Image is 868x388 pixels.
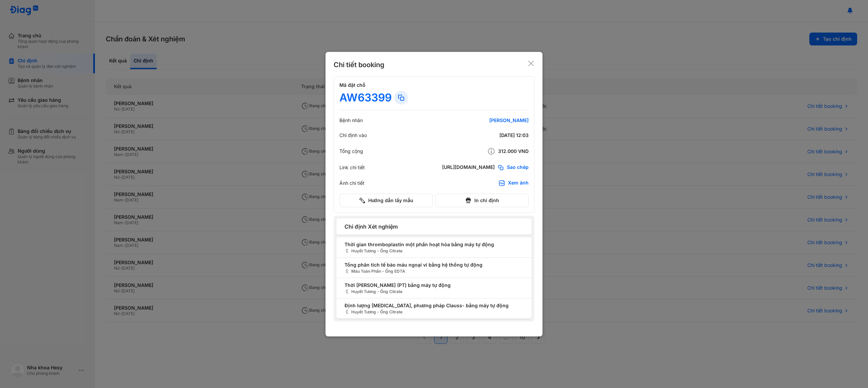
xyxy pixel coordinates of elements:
[442,164,495,171] div: [URL][DOMAIN_NAME]
[339,117,363,123] div: Bệnh nhân
[344,248,524,254] span: Huyết Tương - Ống Citrate
[447,147,529,155] div: 312.000 VND
[339,148,363,154] div: Tổng cộng
[334,60,384,70] div: Chi tiết booking
[339,164,365,171] div: Link chi tiết
[339,82,529,88] h4: Mã đặt chỗ
[508,180,529,187] div: Xem ảnh
[344,261,524,268] span: Tổng phân tích tế bào máu ngoại vi bằng hệ thống tự động
[344,222,524,231] span: Chỉ định Xét nghiệm
[447,117,529,123] div: [PERSON_NAME]
[344,309,524,315] span: Huyết Tương - Ống Citrate
[339,132,367,138] div: Chỉ định vào
[344,241,524,248] span: Thời gian thromboplastin một phần hoạt hóa bằng máy tự động
[339,91,392,104] div: AW63399
[339,194,433,207] button: Hướng dẫn lấy mẫu
[435,194,529,207] button: In chỉ định
[507,164,529,171] span: Sao chép
[447,132,529,138] div: [DATE] 12:03
[339,180,364,186] div: Ảnh chi tiết
[344,289,524,295] span: Huyết Tương - Ống Citrate
[344,302,524,309] span: Định lượng [MEDICAL_DATA], phương pháp Clauss- bằng máy tự động
[344,268,524,274] span: Máu Toàn Phần - Ống EDTA
[344,282,524,289] span: Thời [PERSON_NAME] (PT) bằng máy tự động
